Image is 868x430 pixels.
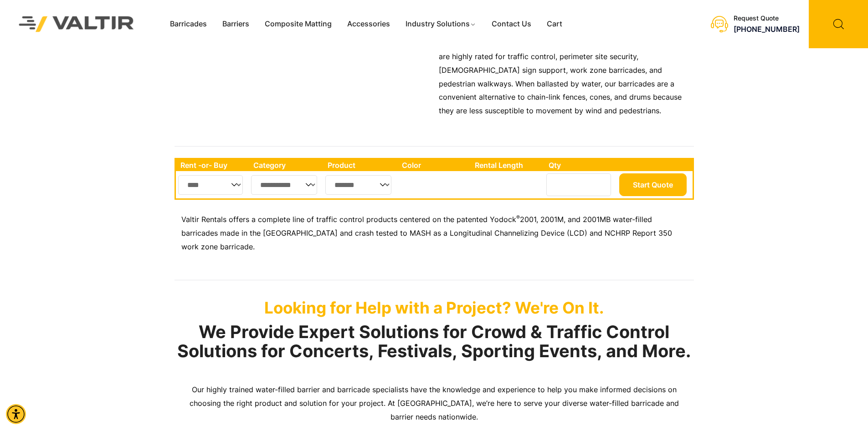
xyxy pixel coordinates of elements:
[7,4,146,44] img: Valtir Rentals
[175,298,694,317] p: Looking for Help with a Project? We're On It.
[257,17,339,31] a: Composite Matting
[619,173,687,196] button: Start Quote
[539,17,570,31] a: Cart
[734,15,800,22] div: Request Quote
[398,17,484,31] a: Industry Solutions
[734,25,800,34] a: call (888) 496-3625
[544,159,616,171] th: Qty
[178,175,243,195] select: Single select
[181,215,672,251] span: 2001, 2001M, and 2001MB water-filled barricades made in the [GEOGRAPHIC_DATA] and crash tested to...
[6,404,26,424] div: Accessibility Menu
[339,17,398,31] a: Accessories
[516,214,520,221] sup: ®
[484,17,539,31] a: Contact Us
[181,383,687,424] p: Our highly trained water-filled barrier and barricade specialists have the knowledge and experien...
[162,17,215,31] a: Barricades
[439,36,689,118] p: Our heady-duty barricades are made in the [GEOGRAPHIC_DATA] and are highly rated for traffic cont...
[546,173,611,196] input: Number
[470,159,544,171] th: Rental Length
[397,159,471,171] th: Color
[249,159,324,171] th: Category
[325,175,391,195] select: Single select
[181,215,516,224] span: Valtir Rentals offers a complete line of traffic control products centered on the patented Yodock
[323,159,397,171] th: Product
[175,323,694,361] h2: We Provide Expert Solutions for Crowd & Traffic Control Solutions for Concerts, Festivals, Sporti...
[176,159,249,171] th: Rent -or- Buy
[251,175,318,195] select: Single select
[215,17,257,31] a: Barriers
